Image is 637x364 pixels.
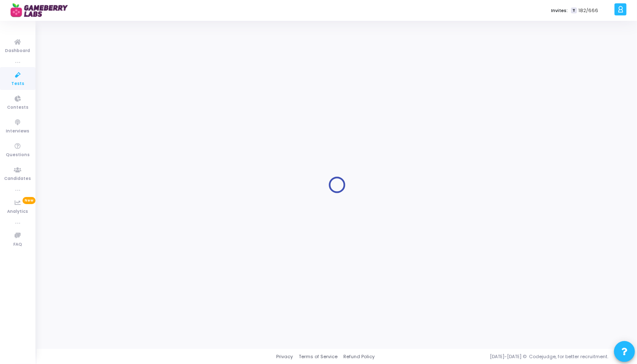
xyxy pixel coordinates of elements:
[7,104,28,111] span: Contests
[6,128,30,135] span: Interviews
[343,353,375,360] a: Refund Policy
[571,7,577,14] span: T
[10,2,73,19] img: logo
[551,7,568,14] label: Invites:
[375,353,627,360] div: [DATE]-[DATE] © Codejudge, for better recruitment.
[8,208,28,215] span: Analytics
[5,47,30,55] span: Dashboard
[23,197,35,204] span: New
[13,241,22,248] span: FAQ
[579,7,598,14] span: 182/666
[6,152,30,159] span: Questions
[299,353,337,360] a: Terms of Service
[5,175,31,182] span: Candidates
[11,80,24,87] span: Tests
[276,353,293,360] a: Privacy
